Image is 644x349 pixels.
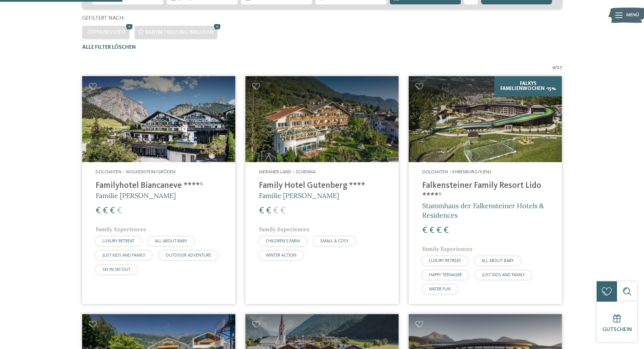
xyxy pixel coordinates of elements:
[82,45,136,50] span: Alle Filter löschen
[266,206,271,215] span: €
[482,273,525,277] span: JUST KIDS AND FAMILY
[82,16,125,21] span: Gefiltert nach:
[96,226,146,233] span: Family Experiences
[422,226,427,235] span: €
[96,206,101,215] span: €
[259,206,264,215] span: €
[87,30,126,35] span: Öffnungszeit
[555,64,557,71] span: /
[422,181,548,201] h4: Falkensteiner Family Resort Lido ****ˢ
[266,239,300,243] span: CHILDREN’S FARM
[117,206,122,215] span: €
[602,327,632,332] span: Gutschein
[102,253,145,258] span: JUST KIDS AND FAMILY
[429,259,461,263] span: LUXURY RETREAT
[557,64,562,71] span: 27
[245,76,399,304] a: Familienhotels gesucht? Hier findet ihr die besten! Meraner Land – Schenna Family Hotel Gutenberg...
[259,181,385,191] h4: Family Hotel Gutenberg ****
[597,302,637,342] a: Gutschein
[155,239,187,243] span: ALL ABOUT BABY
[422,170,492,174] span: Dolomiten – Ehrenburg/Kiens
[259,226,309,233] span: Family Experiences
[110,206,115,215] span: €
[259,170,316,174] span: Meraner Land – Schenna
[145,30,214,35] span: Babybetreuung inklusive
[102,239,135,243] span: LUXURY RETREAT
[166,253,211,258] span: OUTDOOR ADVENTURE
[96,191,176,200] span: Familie [PERSON_NAME]
[102,267,130,272] span: SKI-IN SKI-OUT
[280,206,285,215] span: €
[82,76,235,162] img: Familienhotels gesucht? Hier findet ihr die besten!
[429,226,434,235] span: €
[436,226,442,235] span: €
[481,259,514,263] span: ALL ABOUT BABY
[103,206,108,215] span: €
[273,206,278,215] span: €
[266,253,296,258] span: WINTER ACTION
[96,181,222,191] h4: Familyhotel Biancaneve ****ˢ
[552,64,555,71] span: 9
[82,76,235,304] a: Familienhotels gesucht? Hier findet ihr die besten! Dolomiten – Wolkenstein/Gröden Familyhotel Bi...
[96,170,175,174] span: Dolomiten – Wolkenstein/Gröden
[444,226,449,235] span: €
[422,201,544,219] span: Stammhaus der Falkensteiner Hotels & Residences
[429,287,451,291] span: WATER FUN
[429,273,462,277] span: HAPPY TEENAGER
[259,191,339,200] span: Familie [PERSON_NAME]
[320,239,349,243] span: SMALL & COSY
[409,76,562,162] img: Familienhotels gesucht? Hier findet ihr die besten!
[245,76,399,162] img: Family Hotel Gutenberg ****
[422,245,473,252] span: Family Experiences
[409,76,562,304] a: Familienhotels gesucht? Hier findet ihr die besten! Falkys Familienwochen -15% Dolomiten – Ehrenb...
